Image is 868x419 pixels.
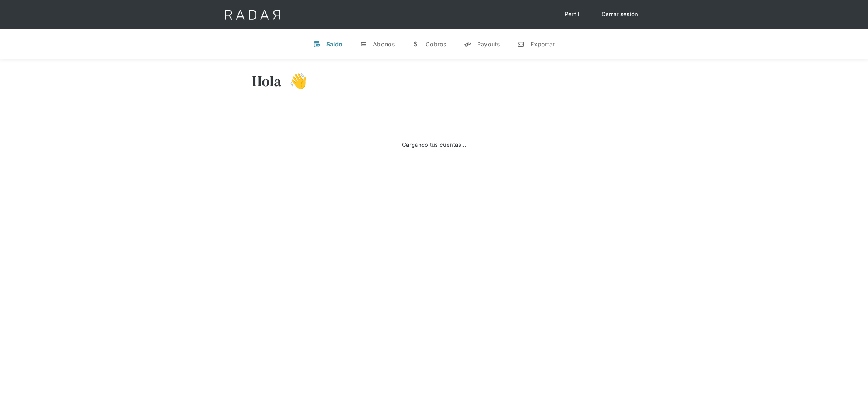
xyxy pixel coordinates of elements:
div: Cargando tus cuentas... [402,141,466,149]
h3: 👋 [282,72,307,90]
a: Cerrar sesión [594,7,646,22]
div: Exportar [530,41,555,48]
div: Saldo [326,41,343,48]
div: v [313,41,320,48]
h3: Hola [252,72,282,90]
div: y [464,41,471,48]
div: n [517,41,525,48]
div: Cobros [425,41,447,48]
div: t [360,41,367,48]
a: Perfil [557,7,587,22]
div: w [412,41,420,48]
div: Payouts [477,41,500,48]
div: Abonos [373,41,395,48]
